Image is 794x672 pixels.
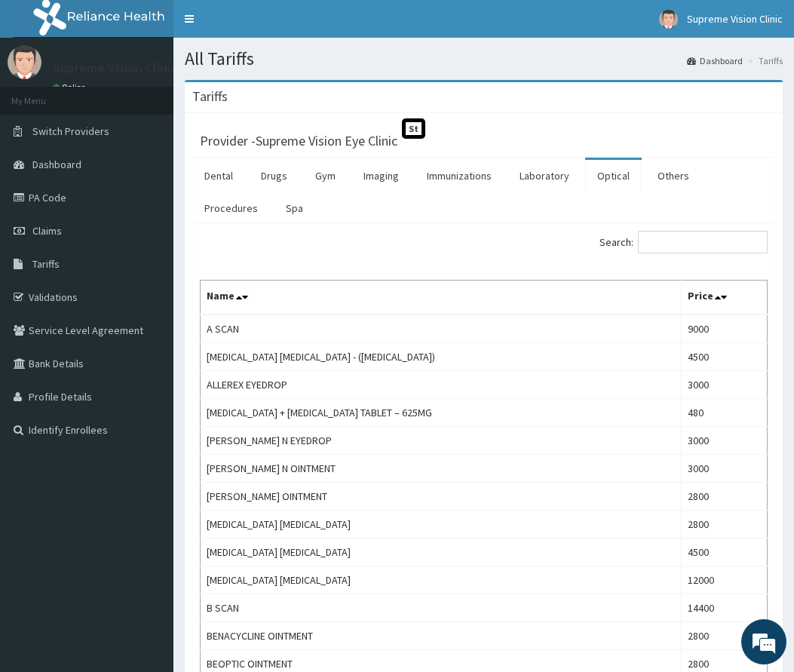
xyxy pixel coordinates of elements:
img: d_794563401_company_1708531726252_794563401 [28,75,61,113]
a: Others [645,160,701,192]
li: Tariffs [744,54,783,67]
h3: Provider - Supreme Vision Eye Clinic [200,134,397,148]
h1: All Tariffs [185,49,783,69]
td: A SCAN [201,315,682,343]
a: Imaging [351,160,411,192]
td: [MEDICAL_DATA] + [MEDICAL_DATA] TABLET – 625MG [201,399,682,427]
td: BENACYCLINE OINTMENT [201,622,682,650]
input: Search: [638,231,768,253]
span: Tariffs [32,257,60,271]
a: Laboratory [507,160,581,192]
th: Price [681,281,768,315]
span: Dashboard [32,158,81,171]
span: Claims [32,224,62,238]
td: 2800 [681,483,768,511]
p: Supreme Vision Clinic [53,61,177,75]
th: Name [201,281,682,315]
a: Dental [192,160,245,192]
textarea: Type your message and hit 'Enter' [8,412,287,465]
span: Switch Providers [32,124,109,138]
td: [PERSON_NAME] OINTMENT [201,483,682,511]
td: 9000 [681,315,768,343]
td: 3000 [681,427,768,455]
a: Drugs [249,160,299,192]
td: [PERSON_NAME] N EYEDROP [201,427,682,455]
td: [MEDICAL_DATA] [MEDICAL_DATA] [201,539,682,566]
img: User Image [8,45,41,79]
a: Online [53,82,89,93]
h3: Tariffs [192,90,228,103]
td: 4500 [681,539,768,566]
td: [PERSON_NAME] N OINTMENT [201,455,682,483]
td: [MEDICAL_DATA] [MEDICAL_DATA] [201,566,682,594]
td: 2800 [681,511,768,539]
a: Procedures [192,192,270,224]
td: B SCAN [201,594,682,622]
span: We're online! [87,190,208,342]
img: User Image [659,10,678,29]
td: 480 [681,399,768,427]
span: Supreme Vision Clinic [687,12,783,26]
div: Minimize live chat window [247,8,284,44]
td: 3000 [681,371,768,399]
a: Immunizations [415,160,504,192]
td: 2800 [681,622,768,650]
td: 3000 [681,455,768,483]
a: Spa [274,192,315,224]
label: Search: [599,231,768,253]
td: 14400 [681,594,768,622]
td: 12000 [681,566,768,594]
a: Optical [585,160,642,192]
a: Gym [303,160,348,192]
a: Dashboard [687,54,743,67]
td: ALLEREX EYEDROP [201,371,682,399]
span: St [402,118,425,139]
td: [MEDICAL_DATA] [MEDICAL_DATA] - ([MEDICAL_DATA]) [201,343,682,371]
td: [MEDICAL_DATA] [MEDICAL_DATA] [201,511,682,539]
td: 4500 [681,343,768,371]
div: Chat with us now [78,84,253,104]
